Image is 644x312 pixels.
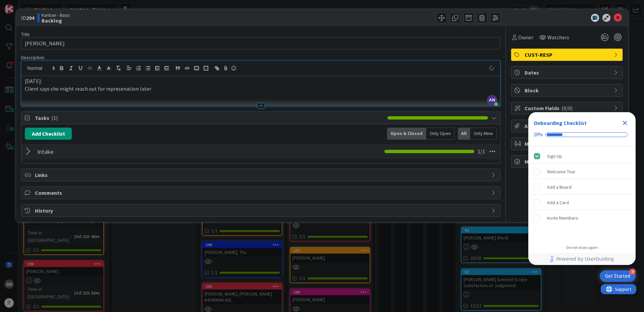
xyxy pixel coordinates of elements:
[35,189,488,197] span: Comments
[547,168,576,176] div: Welcome Tour
[547,198,569,207] div: Add a Card
[487,95,497,105] span: AN
[547,152,562,160] div: Sign Up
[21,14,34,22] span: ID
[387,128,426,140] div: Open & Closed
[605,273,630,279] div: Get Started
[525,86,610,94] span: Block
[528,253,636,265] div: Footer
[25,128,72,140] button: Add Checklist
[525,51,610,59] span: CUST-RESP
[518,33,533,41] span: Owner
[534,119,587,127] div: Onboarding Checklist
[458,128,470,140] div: All
[531,195,633,210] div: Add a Card is incomplete.
[26,14,34,21] b: 294
[21,37,500,49] input: type card name here...
[42,18,70,23] b: Backlog
[525,122,610,130] span: Attachments
[42,12,70,18] span: Kanban - Basic
[525,104,610,112] span: Custom Fields
[35,145,186,158] input: Add Checklist...
[478,147,485,155] span: 1 / 1
[566,245,598,250] div: Do not show again
[547,214,578,222] div: Invite Members
[620,118,630,128] div: Close Checklist
[531,149,633,164] div: Sign Up is complete.
[600,270,636,282] div: Open Get Started checklist, remaining modules: 4
[14,1,31,9] span: Support
[630,269,636,275] div: 4
[525,140,610,148] span: Mirrors
[531,180,633,194] div: Add a Board is incomplete.
[25,77,497,85] p: [DATE]:
[35,114,384,122] span: Tasks
[35,207,488,215] span: History
[426,128,454,140] div: Only Open
[470,128,497,140] div: Only Mine
[532,253,632,265] a: Powered by UserGuiding
[25,85,497,93] p: Client says she might reach out for represenation later
[21,54,44,60] span: Description
[547,183,572,191] div: Add a Board
[531,164,633,179] div: Welcome Tour is incomplete.
[51,115,58,121] span: ( 1 )
[528,112,636,265] div: Checklist Container
[534,132,630,138] div: Checklist progress: 20%
[556,255,614,263] span: Powered by UserGuiding
[35,171,488,179] span: Links
[547,33,569,41] span: Watchers
[525,158,610,166] span: Metrics
[525,69,610,77] span: Dates
[528,146,636,240] div: Checklist items
[21,31,30,37] label: Title
[561,105,573,112] span: ( 0/0 )
[534,132,543,138] div: 20%
[531,211,633,225] div: Invite Members is incomplete.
